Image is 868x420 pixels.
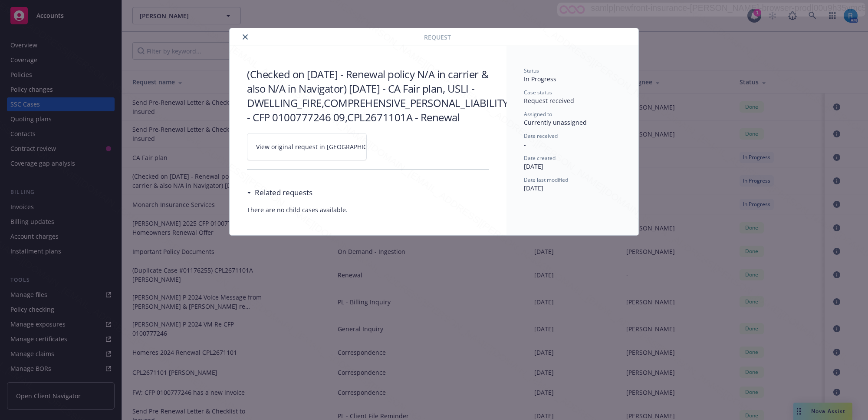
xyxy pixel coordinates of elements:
span: View original request in [GEOGRAPHIC_DATA] [256,142,388,151]
span: Assigned to [524,110,552,118]
span: In Progress [524,75,556,83]
span: Case status [524,89,552,96]
span: Currently unassigned [524,118,587,127]
span: There are no child cases available. [247,205,489,214]
span: Request [424,33,451,42]
span: Date created [524,154,556,162]
button: close [240,32,250,42]
span: [DATE] [524,184,543,192]
span: Date received [524,132,558,140]
span: - [524,140,526,149]
h3: (Checked on [DATE] - Renewal policy N/A in carrier & also N/A in Navigator) [DATE] - CA Fair plan... [247,67,489,124]
div: Related requests [247,187,312,198]
a: View original request in [GEOGRAPHIC_DATA] [247,133,367,160]
span: [DATE] [524,162,543,170]
span: Status [524,67,539,74]
h3: Related requests [255,187,312,198]
span: Date last modified [524,176,568,183]
span: Request received [524,97,574,105]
